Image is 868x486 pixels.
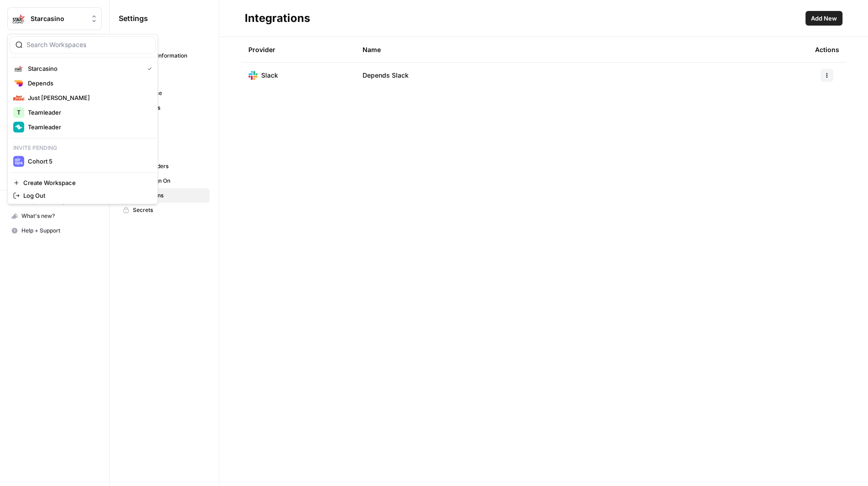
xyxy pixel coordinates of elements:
span: Personal Information [133,52,205,60]
span: Cohort 5 [28,157,148,166]
img: Just Russel Logo [13,92,24,103]
span: Depends [28,79,148,88]
a: Secrets [119,203,210,217]
a: API Providers [119,159,210,174]
button: Workspace: Starcasino [7,7,102,30]
span: Help + Support [21,227,98,235]
a: Team [119,130,210,144]
span: Teamleader [28,108,148,117]
span: Secrets [133,206,205,214]
span: T [17,108,21,117]
a: Integrations [119,188,210,203]
a: Workspace [119,86,210,100]
div: Name [363,37,800,62]
a: Create Workspace [10,176,156,189]
a: Databases [119,100,210,115]
img: Cohort 5 Logo [13,156,24,167]
span: API Providers [133,162,205,170]
a: Tags [119,144,210,159]
span: Databases [133,104,205,112]
span: Just [PERSON_NAME] [28,93,148,102]
span: Tags [133,148,205,156]
span: Create Workspace [23,178,148,187]
div: Provider [248,37,275,62]
button: Add New [805,11,842,26]
div: Actions [815,37,839,62]
img: Depends Logo [13,78,24,89]
input: Search Workspaces [26,40,150,49]
span: Starcasino [31,14,86,23]
span: Starcasino [28,64,140,73]
button: Help + Support [7,223,102,238]
p: Invite pending [10,142,156,154]
span: Depends Slack [363,71,409,80]
button: What's new? [7,209,102,223]
img: Starcasino Logo [13,63,24,74]
span: Team [133,133,205,141]
span: Settings [119,13,148,24]
span: Teamleader [28,122,148,132]
img: Slack [248,71,258,80]
img: Starcasino Logo [11,11,27,27]
span: Workspace [133,89,205,97]
span: Billing [133,118,205,127]
span: Log Out [23,191,148,200]
span: Integrations [133,191,205,200]
a: Log Out [10,189,156,202]
span: Single Sign On [133,177,205,185]
a: Billing [119,115,210,130]
img: Teamleader Logo [13,121,24,132]
span: Slack [261,71,278,80]
span: Add New [811,14,837,23]
a: Single Sign On [119,174,210,188]
div: Integrations [245,11,310,26]
div: What's new? [8,209,101,223]
a: Personal Information [119,48,210,63]
div: Workspace: Starcasino [7,34,158,204]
